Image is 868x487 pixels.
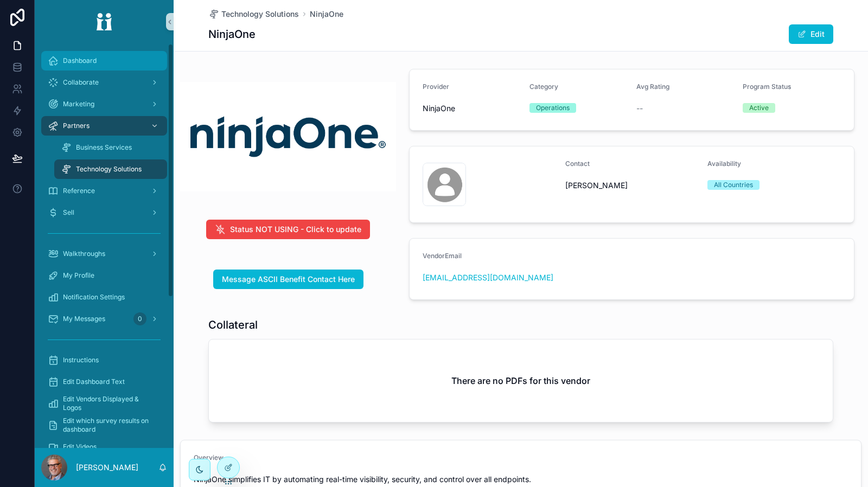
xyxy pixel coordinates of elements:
[41,181,167,201] a: Reference
[194,474,848,485] span: NinjaOne simplifies IT by automating real-time visibility, security, and control over all endpoints.
[63,395,156,412] span: Edit Vendors Displayed & Logos
[89,13,119,30] img: App logo
[423,272,553,283] a: [EMAIL_ADDRESS][DOMAIN_NAME]
[41,73,167,92] a: Collaborate
[63,208,74,217] span: Sell
[41,309,167,329] a: My Messages0
[565,180,699,191] span: [PERSON_NAME]
[63,56,97,65] span: Dashboard
[41,244,167,264] a: Walkthroughs
[63,443,97,451] span: Edit Videos
[222,274,355,285] span: Message ASCII Benefit Contact Here
[41,94,167,114] a: Marketing
[208,9,299,20] a: Technology Solutions
[230,224,361,235] span: Status NOT USING - Click to update
[451,374,590,387] h2: There are no PDFs for this vendor
[41,394,167,413] a: Edit Vendors Displayed & Logos
[636,103,643,114] span: --
[41,203,167,222] a: Sell
[714,180,753,190] div: All Countries
[63,121,90,130] span: Partners
[54,159,167,179] a: Technology Solutions
[35,43,174,448] div: scrollable content
[76,143,132,152] span: Business Services
[310,9,343,20] a: NinjaOne
[63,377,125,386] span: Edit Dashboard Text
[789,24,833,44] button: Edit
[41,287,167,307] a: Notification Settings
[41,415,167,435] a: Edit which survey results on dashboard
[707,159,741,168] span: Availability
[63,293,125,302] span: Notification Settings
[423,82,449,91] span: Provider
[743,82,791,91] span: Program Status
[208,27,256,42] h1: NinjaOne
[76,165,142,174] span: Technology Solutions
[63,315,105,323] span: My Messages
[63,78,99,87] span: Collaborate
[180,82,396,191] img: 036dd658-fc82-4fe6-abbe-64dbf26dda03-NINJAONE.png
[529,82,558,91] span: Category
[41,350,167,370] a: Instructions
[41,51,167,71] a: Dashboard
[565,159,590,168] span: Contact
[63,356,99,364] span: Instructions
[54,138,167,157] a: Business Services
[206,220,370,239] button: Status NOT USING - Click to update
[133,312,146,325] div: 0
[213,270,363,289] button: Message ASCII Benefit Contact Here
[636,82,669,91] span: Avg Rating
[63,100,94,108] span: Marketing
[208,317,258,332] h1: Collateral
[63,416,156,434] span: Edit which survey results on dashboard
[749,103,769,113] div: Active
[63,271,94,280] span: My Profile
[221,9,299,20] span: Technology Solutions
[41,266,167,285] a: My Profile
[423,252,462,260] span: VendorEmail
[63,187,95,195] span: Reference
[41,437,167,457] a: Edit Videos
[63,249,105,258] span: Walkthroughs
[41,372,167,392] a: Edit Dashboard Text
[76,462,138,473] p: [PERSON_NAME]
[536,103,570,113] div: Operations
[41,116,167,136] a: Partners
[194,453,224,462] span: Overview
[423,103,521,114] span: NinjaOne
